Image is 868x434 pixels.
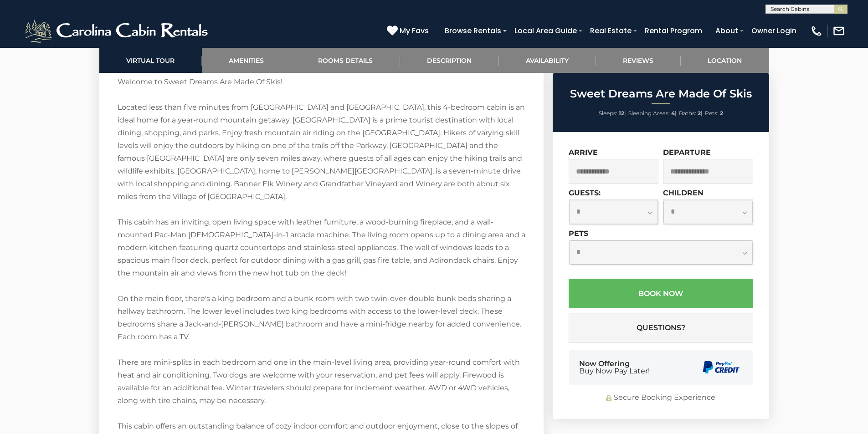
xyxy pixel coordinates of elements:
div: Now Offering [579,360,650,375]
img: White-1-2.png [23,17,212,45]
div: Secure Booking Experience [569,393,753,403]
a: Real Estate [586,23,636,39]
img: mail-regular-white.png [832,25,845,37]
a: Availability [499,48,596,73]
img: phone-regular-white.png [810,25,823,37]
strong: 2 [698,110,701,117]
strong: 4 [671,110,675,117]
a: Rental Program [640,23,707,39]
strong: 12 [619,110,624,117]
span: My Favs [400,25,429,36]
label: Arrive [569,148,598,157]
label: Pets [569,229,588,238]
span: Pets: [705,110,719,117]
a: Description [400,48,499,73]
span: Sleeps: [599,110,617,117]
li: | [599,107,626,119]
span: Buy Now Pay Later! [579,368,650,375]
span: Baths: [679,110,696,117]
a: Reviews [596,48,681,73]
a: My Favs [387,25,431,37]
button: Book Now [569,279,753,308]
a: Location [681,48,769,73]
li: | [628,107,677,119]
a: Owner Login [747,23,801,39]
label: Departure [663,148,711,157]
span: Sleeping Areas: [628,110,670,117]
a: Virtual Tour [99,48,202,73]
li: | [679,107,703,119]
a: Local Area Guide [510,23,581,39]
a: Rooms Details [291,48,400,73]
a: Amenities [202,48,291,73]
label: Guests: [569,189,601,197]
h2: Sweet Dreams Are Made Of Skis [555,88,767,100]
a: Browse Rentals [440,23,506,39]
label: Children [663,189,704,197]
button: Questions? [569,313,753,342]
strong: 2 [720,110,723,117]
a: About [711,23,743,39]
